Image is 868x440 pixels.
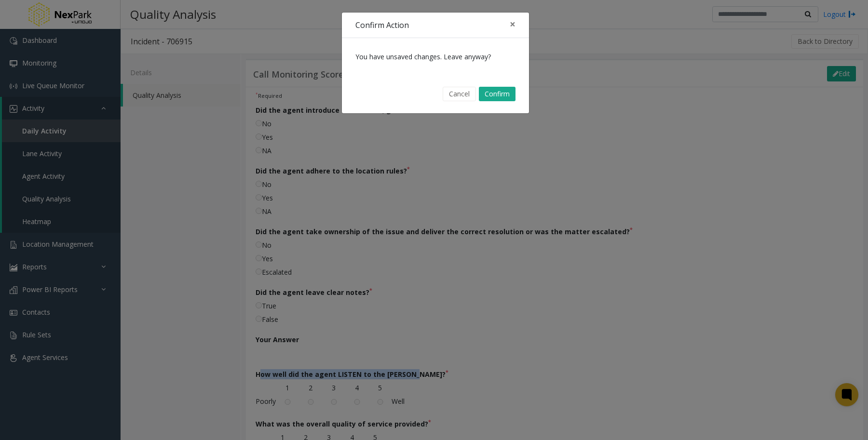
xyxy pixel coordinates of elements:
[355,19,409,31] h4: Confirm Action
[443,87,476,101] button: Cancel
[510,17,515,31] span: ×
[503,13,522,36] button: Close
[342,38,529,75] div: You have unsaved changes. Leave anyway?
[479,87,515,101] button: Confirm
